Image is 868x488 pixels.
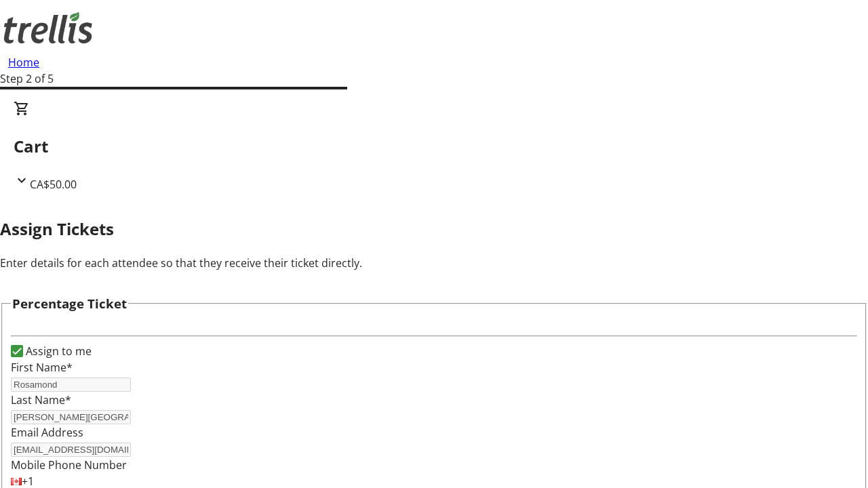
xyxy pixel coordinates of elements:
[11,457,127,472] label: Mobile Phone Number
[23,343,92,359] label: Assign to me
[11,425,83,440] label: Email Address
[11,360,73,375] label: First Name*
[14,100,854,192] div: CartCA$50.00
[30,177,77,192] span: CA$50.00
[11,392,71,407] label: Last Name*
[12,294,127,313] h3: Percentage Ticket
[14,134,854,159] h2: Cart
